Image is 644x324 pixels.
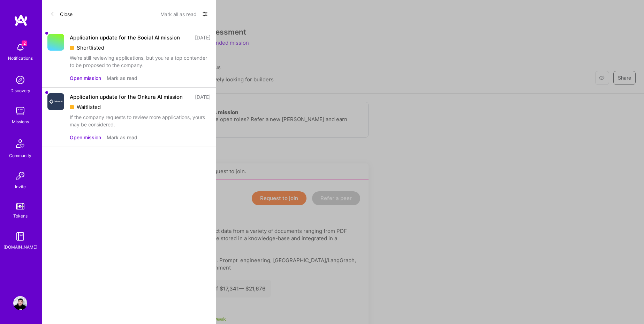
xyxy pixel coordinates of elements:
[70,113,211,128] div: If the company requests to review more applications, yours may be considered.
[16,203,24,209] img: tokens
[107,134,137,141] button: Mark as read
[195,34,211,41] div: [DATE]
[47,93,64,110] img: Company Logo
[12,135,29,152] img: Community
[9,152,31,159] div: Community
[160,8,197,20] button: Mark all as read
[70,74,101,82] button: Open mission
[14,14,28,27] img: logo
[70,103,211,111] div: Waitlisted
[10,87,30,94] div: Discovery
[13,73,27,87] img: discovery
[70,54,211,69] div: We're still reviewing applications, but you're a top contender to be proposed to the company.
[13,104,27,118] img: teamwork
[3,243,37,251] div: [DOMAIN_NAME]
[12,296,29,310] a: User Avatar
[15,183,26,190] div: Invite
[70,134,101,141] button: Open mission
[13,169,27,183] img: Invite
[70,93,183,101] div: Application update for the Onkura AI mission
[195,93,211,101] div: [DATE]
[13,229,27,243] img: guide book
[70,44,211,51] div: Shortlisted
[13,212,28,220] div: Tokens
[70,34,180,41] div: Application update for the Social AI mission
[12,118,29,125] div: Missions
[107,74,137,82] button: Mark as read
[13,296,27,310] img: User Avatar
[50,8,73,20] button: Close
